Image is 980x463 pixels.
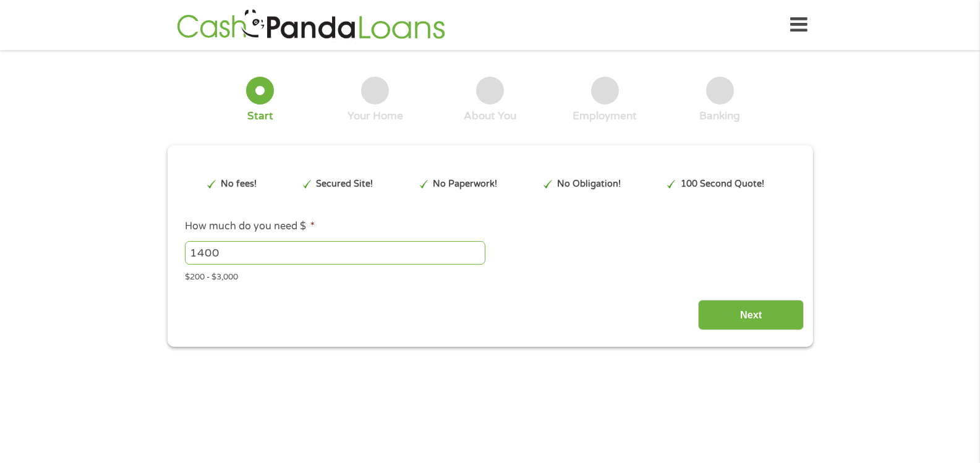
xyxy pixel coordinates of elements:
div: Banking [699,109,740,123]
p: No Paperwork! [433,177,497,191]
p: No fees! [221,177,257,191]
label: How much do you need $ [185,220,315,233]
input: Next [698,300,804,330]
div: About You [464,109,516,123]
div: Your Home [347,109,403,123]
p: 100 Second Quote! [681,177,764,191]
div: Start [247,109,273,123]
div: Employment [573,109,637,123]
div: $200 - $3,000 [185,267,795,284]
p: No Obligation! [557,177,621,191]
img: GetLoanNow Logo [173,7,449,43]
p: Secured Site! [316,177,373,191]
